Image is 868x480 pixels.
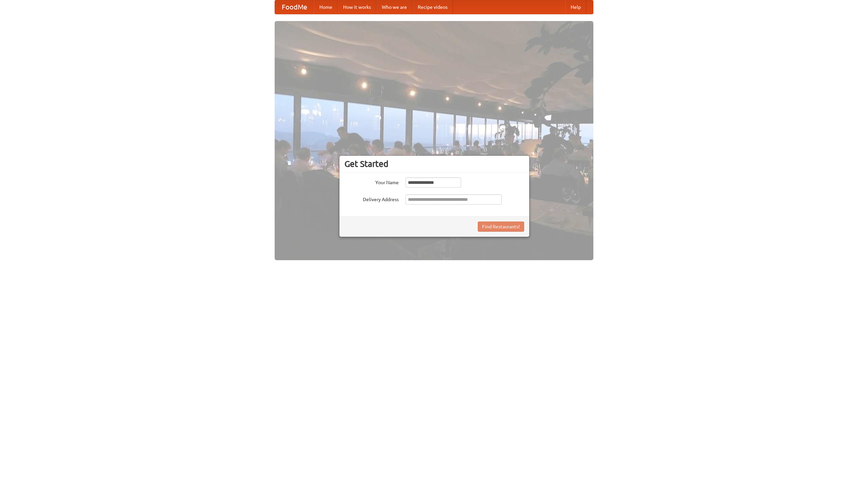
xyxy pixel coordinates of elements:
button: Find Restaurants! [478,222,524,232]
a: Who we are [376,0,412,14]
label: Delivery Address [344,194,399,203]
label: Your Name [344,177,399,186]
a: Recipe videos [412,0,453,14]
a: How it works [338,0,376,14]
h3: Get Started [344,159,524,169]
a: Help [565,0,586,14]
a: Home [314,0,338,14]
a: FoodMe [275,0,314,14]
